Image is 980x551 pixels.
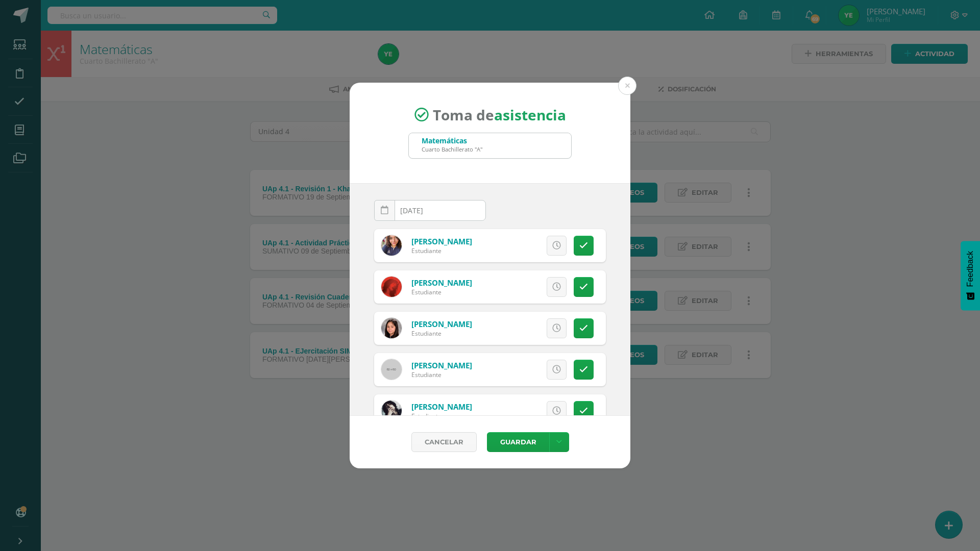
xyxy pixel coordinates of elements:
[411,432,477,452] a: Cancelar
[375,201,485,220] input: Fecha de Inasistencia
[422,136,482,145] div: Matemáticas
[411,412,472,420] div: Estudiante
[966,251,975,287] span: Feedback
[422,145,482,153] div: Cuarto Bachillerato "A"
[411,402,472,412] a: [PERSON_NAME]
[381,318,402,338] img: cfbdb9e8696f006f79dd5ba5731fb98d.png
[411,288,472,296] div: Estudiante
[381,277,402,297] img: 2ff5e589ee0215415b091aaecc2c77cc.png
[381,359,402,380] img: 60x60
[411,236,472,246] a: [PERSON_NAME]
[381,400,402,421] img: 2c946824bd74c39b79dbe17a961d344b.png
[487,432,549,452] button: Guardar
[494,105,566,124] strong: asistencia
[961,241,980,310] button: Feedback - Mostrar encuesta
[411,246,472,255] div: Estudiante
[381,235,402,256] img: 50ba40caa743d7e546edb043bf192d8d.png
[618,77,636,95] button: Close (Esc)
[411,360,472,370] a: [PERSON_NAME]
[409,133,571,158] input: Busca un grado o sección aquí...
[411,370,472,379] div: Estudiante
[433,105,566,124] span: Toma de
[411,278,472,288] a: [PERSON_NAME]
[411,329,472,338] div: Estudiante
[411,319,472,329] a: [PERSON_NAME]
